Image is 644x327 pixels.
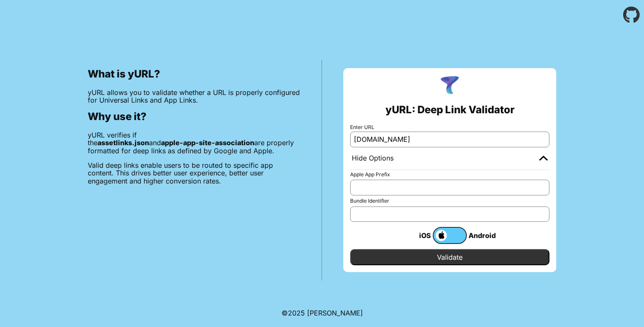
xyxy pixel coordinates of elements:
input: e.g. https://app.chayev.com/xyx [350,132,549,147]
div: iOS [399,230,433,241]
span: 2025 [288,309,305,317]
div: Hide Options [352,154,394,163]
input: Validate [350,249,549,265]
div: Android [467,230,501,241]
img: chevron [539,155,548,161]
b: assetlinks.json [98,138,149,147]
label: Apple App Prefix [350,172,549,178]
p: Valid deep links enable users to be routed to specific app content. This drives better user exper... [88,161,300,185]
a: Michael Ibragimchayev's Personal Site [307,309,363,317]
img: yURL Logo [439,75,461,97]
p: yURL allows you to validate whether a URL is properly configured for Universal Links and App Links. [88,89,300,104]
b: apple-app-site-association [161,138,254,147]
footer: © [282,299,363,327]
label: Enter URL [350,124,549,130]
p: yURL verifies if the and are properly formatted for deep links as defined by Google and Apple. [88,131,300,155]
label: Bundle Identifier [350,198,549,204]
h2: Why use it? [88,111,300,123]
h2: yURL: Deep Link Validator [385,104,515,116]
h2: What is yURL? [88,68,300,80]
